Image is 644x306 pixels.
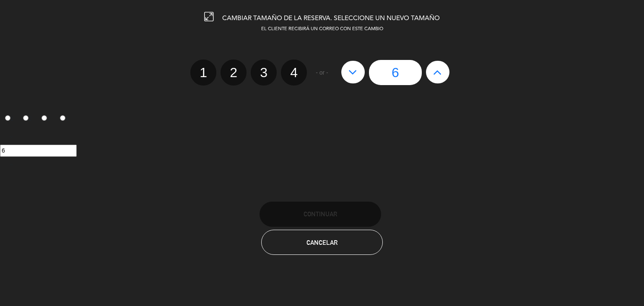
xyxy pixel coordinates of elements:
[261,27,383,31] span: EL CLIENTE RECIBIRÁ UN CORREO CON ESTE CAMBIO
[260,202,381,227] button: Continuar
[221,60,247,86] label: 2
[42,115,47,121] input: 3
[251,60,277,86] label: 3
[37,112,55,126] label: 3
[222,15,440,22] span: CAMBIAR TAMAÑO DE LA RESERVA. SELECCIONE UN NUEVO TAMAÑO
[281,60,307,86] label: 4
[55,112,73,126] label: 4
[18,112,37,126] label: 2
[60,115,65,121] input: 4
[306,239,338,246] span: Cancelar
[261,230,383,255] button: Cancelar
[23,115,29,121] input: 2
[190,60,216,86] label: 1
[304,210,337,218] span: Continuar
[5,115,10,121] input: 1
[316,68,328,78] span: - or -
